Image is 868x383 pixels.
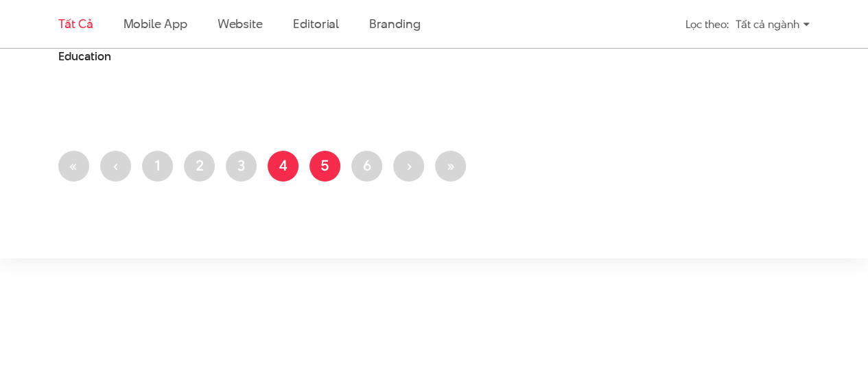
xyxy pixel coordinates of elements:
[446,155,455,175] span: »
[293,15,339,32] a: Editorial
[351,151,382,182] a: 6
[69,155,78,175] span: «
[58,33,259,64] span: Cao đẳng Quốc Tế BTEC – FPT
[58,49,111,64] span: Education
[184,151,215,182] a: 2
[309,151,340,182] a: 5
[406,155,412,175] span: ›
[142,151,173,182] a: 1
[369,15,420,32] a: Branding
[113,155,119,175] span: ‹
[685,12,729,36] div: Lọc theo:
[58,15,93,32] a: Tất cả
[736,12,810,36] div: Tất cả ngành
[218,15,263,32] a: Website
[123,15,187,32] a: Mobile app
[226,151,257,182] a: 3
[58,33,259,64] a: Cao đẳng Quốc Tế BTEC – FPTEducation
